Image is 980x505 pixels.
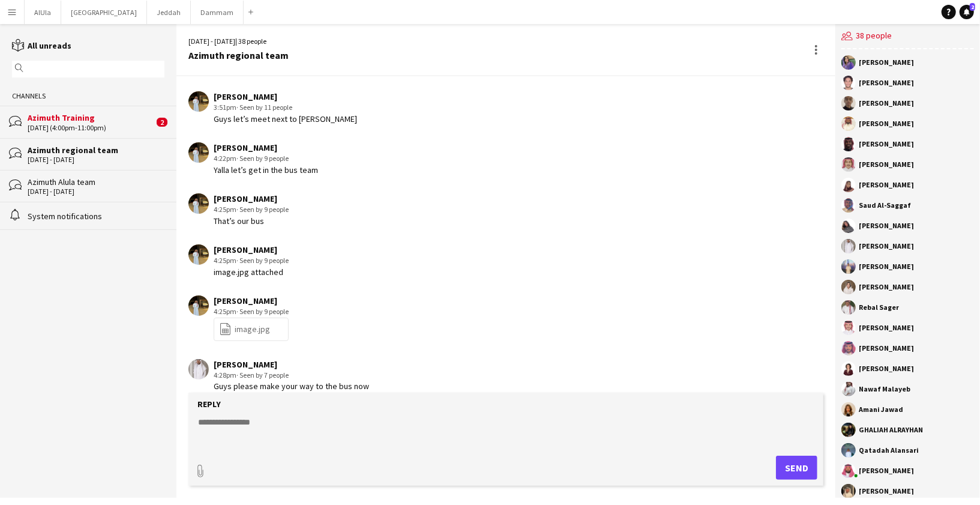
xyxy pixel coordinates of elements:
[214,91,357,102] div: [PERSON_NAME]
[236,205,289,214] span: · Seen by 9 people
[236,103,292,112] span: · Seen by 11 people
[859,324,914,331] div: [PERSON_NAME]
[236,370,289,380] span: · Seen by 7 people
[214,193,289,204] div: [PERSON_NAME]
[28,112,154,123] div: Azimuth Training
[61,1,147,24] button: [GEOGRAPHIC_DATA]
[214,244,289,255] div: [PERSON_NAME]
[859,222,914,229] div: [PERSON_NAME]
[970,3,975,11] span: 2
[776,456,817,480] button: Send
[859,161,914,168] div: [PERSON_NAME]
[859,141,914,148] div: [PERSON_NAME]
[214,113,357,124] div: Guys let’s meet next to [PERSON_NAME]
[28,156,164,164] div: [DATE] - [DATE]
[191,1,244,24] button: Dammam
[214,165,318,175] div: Yalla let’s get in the bus team
[214,306,289,317] div: 4:25pm
[859,426,923,434] div: GHALIAH ALRAYHAN
[859,100,914,107] div: [PERSON_NAME]
[188,50,289,61] div: Azimuth regional team
[859,345,914,352] div: [PERSON_NAME]
[214,295,289,306] div: [PERSON_NAME]
[28,187,164,196] div: [DATE] - [DATE]
[25,1,61,24] button: AlUla
[214,216,289,226] div: That’s our bus
[859,59,914,66] div: [PERSON_NAME]
[859,488,914,495] div: [PERSON_NAME]
[28,211,164,222] div: System notifications
[859,386,910,393] div: Nawaf Malayeb
[859,181,914,189] div: [PERSON_NAME]
[214,204,289,215] div: 4:25pm
[859,120,914,127] div: [PERSON_NAME]
[214,255,289,266] div: 4:25pm
[214,142,318,153] div: [PERSON_NAME]
[859,263,914,270] div: [PERSON_NAME]
[214,381,369,392] div: Guys please make your way to the bus now
[28,124,154,132] div: [DATE] (4:00pm-11:00pm)
[236,154,289,163] span: · Seen by 9 people
[214,370,369,381] div: 4:28pm
[157,118,167,127] span: 2
[859,365,914,372] div: [PERSON_NAME]
[960,5,974,19] a: 2
[28,177,164,187] div: Azimuth Alula team
[859,243,914,250] div: [PERSON_NAME]
[859,406,903,413] div: Amani Jawad
[197,399,221,410] label: Reply
[859,283,914,291] div: [PERSON_NAME]
[859,202,911,209] div: Saud Al-Saggaf
[236,307,289,316] span: · Seen by 9 people
[214,153,318,164] div: 4:22pm
[214,102,357,113] div: 3:51pm
[147,1,191,24] button: Jeddah
[859,304,899,311] div: Rebal Sager
[841,24,974,49] div: 38 people
[188,36,289,47] div: [DATE] - [DATE] | 38 people
[12,40,71,51] a: All unreads
[859,467,914,474] div: [PERSON_NAME]
[859,79,914,86] div: [PERSON_NAME]
[214,359,369,370] div: [PERSON_NAME]
[236,256,289,265] span: · Seen by 9 people
[214,267,289,277] div: image.jpg attached
[28,145,164,156] div: Azimuth regional team
[219,322,270,336] a: image.jpg
[859,447,919,454] div: Qatadah Alansari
